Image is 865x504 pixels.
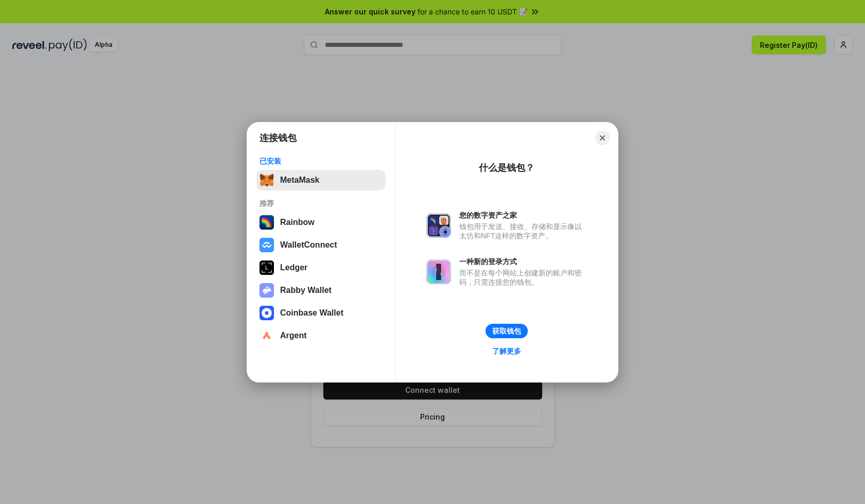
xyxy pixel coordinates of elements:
[256,257,386,278] button: Ledger
[259,215,274,230] img: svg+xml,%3Csvg%20width%3D%22120%22%20height%3D%22120%22%20viewBox%3D%220%200%20120%20120%22%20fil...
[280,308,343,318] div: Coinbase Wallet
[259,306,274,320] img: svg+xml,%3Csvg%20width%3D%2228%22%20height%3D%2228%22%20viewBox%3D%220%200%2028%2028%22%20fill%3D...
[259,173,274,187] img: svg+xml,%3Csvg%20fill%3D%22none%22%20height%3D%2233%22%20viewBox%3D%220%200%2035%2033%22%20width%...
[486,344,527,358] a: 了解更多
[459,222,587,240] div: 钱包用于发送、接收、存储和显示像以太坊和NFT这样的数字资产。
[492,326,521,336] div: 获取钱包
[280,240,337,250] div: WalletConnect
[280,176,319,185] div: MetaMask
[479,162,534,174] div: 什么是钱包？
[256,235,386,255] button: WalletConnect
[259,132,297,144] h1: 连接钱包
[256,280,386,301] button: Rabby Wallet
[426,213,451,238] img: svg+xml,%3Csvg%20xmlns%3D%22http%3A%2F%2Fwww.w3.org%2F2000%2Fsvg%22%20fill%3D%22none%22%20viewBox...
[256,325,386,346] button: Argent
[280,263,307,272] div: Ledger
[256,303,386,323] button: Coinbase Wallet
[259,260,274,275] img: svg+xml,%3Csvg%20xmlns%3D%22http%3A%2F%2Fwww.w3.org%2F2000%2Fsvg%22%20width%3D%2228%22%20height%3...
[259,328,274,343] img: svg+xml,%3Csvg%20width%3D%2228%22%20height%3D%2228%22%20viewBox%3D%220%200%2028%2028%22%20fill%3D...
[259,157,383,166] div: 已安装
[280,331,307,340] div: Argent
[259,238,274,252] img: svg+xml,%3Csvg%20width%3D%2228%22%20height%3D%2228%22%20viewBox%3D%220%200%2028%2028%22%20fill%3D...
[459,257,587,266] div: 一种新的登录方式
[492,346,521,356] div: 了解更多
[595,131,610,145] button: Close
[256,212,386,233] button: Rainbow
[280,218,315,227] div: Rainbow
[459,268,587,287] div: 而不是在每个网站上创建新的账户和密码，只需连接您的钱包。
[426,259,451,284] img: svg+xml,%3Csvg%20xmlns%3D%22http%3A%2F%2Fwww.w3.org%2F2000%2Fsvg%22%20fill%3D%22none%22%20viewBox...
[459,211,587,220] div: 您的数字资产之家
[256,170,386,190] button: MetaMask
[486,324,528,338] button: 获取钱包
[259,199,383,208] div: 推荐
[280,286,332,295] div: Rabby Wallet
[259,283,274,298] img: svg+xml,%3Csvg%20xmlns%3D%22http%3A%2F%2Fwww.w3.org%2F2000%2Fsvg%22%20fill%3D%22none%22%20viewBox...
